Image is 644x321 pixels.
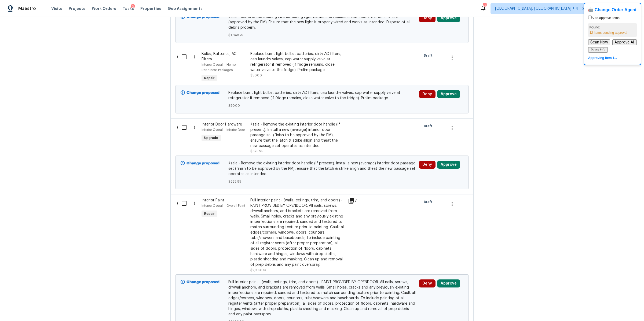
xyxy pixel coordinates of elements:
div: ( ) [175,50,200,85]
b: Change proposed [186,280,219,284]
span: Projects [69,6,85,11]
span: [GEOGRAPHIC_DATA], [GEOGRAPHIC_DATA] + 4 [495,6,578,11]
b: Change proposed [186,161,219,165]
span: Draft [424,199,435,205]
b: Change proposed [186,15,219,19]
button: Approve All [612,39,637,45]
div: #sala - Remove the existing interior door handle (if present). Install a new (average) interior d... [250,122,345,149]
button: Deny [419,14,436,22]
span: Draft [424,123,435,129]
span: Upgrade [202,135,220,141]
h4: 🤖 Change Order Agent [588,7,637,13]
button: Deny [419,90,436,98]
div: Approving item 1... [588,55,637,61]
span: $50.00 [228,103,416,108]
span: Interior Overall - Home Readiness Packages [202,63,236,72]
span: Repair [202,211,217,216]
div: 46 [483,3,486,9]
button: Deny [419,161,436,169]
div: Replace burnt light bulbs, batteries, dirty AC filters, cap laundry valves, cap water supply valv... [250,51,345,73]
div: ( ) [175,120,200,156]
span: $2,100.00 [250,268,266,272]
span: #sala - Remove the existing interior door handle (if present). Install a new (average) interior d... [228,161,416,177]
button: Approve [437,90,460,98]
span: Full Interior paint - (walls, ceilings, trim, and doors) - PAINT PROVIDED BY OPENDOOR. All nails,... [228,279,416,317]
button: Deny [419,279,436,287]
button: Scan Now [588,39,610,45]
strong: Found: [590,25,601,29]
span: $50.00 [250,74,262,77]
span: Geo Assignments [168,6,203,11]
button: Debug Info [588,47,608,53]
span: $625.95 [228,179,416,184]
span: Replace burnt light bulbs, batteries, dirty AC filters, cap laundry valves, cap water supply valv... [228,90,416,101]
label: Auto-approve items [588,16,620,20]
span: $625.95 [250,150,263,153]
span: Bulbs, Batteries, AC Filters [202,52,236,61]
span: Interior Door Hardware [202,123,242,126]
input: Auto-approve items [588,16,592,19]
div: 2 [131,4,135,9]
span: Maestro [18,6,36,11]
div: 7 [348,198,369,204]
span: Work Orders [92,6,116,11]
span: Interior Overall - Overall Paint [202,204,245,207]
button: Approve [437,161,460,169]
b: Change proposed [186,91,219,95]
span: Tasks [123,7,134,10]
span: Interior Paint [202,198,224,202]
div: ( ) [175,196,200,274]
span: Visits [51,6,62,11]
span: $1,848.75 [228,32,416,38]
span: Repair [202,75,217,81]
span: Properties [140,6,161,11]
button: Approve [437,14,460,22]
span: Draft [424,53,435,58]
span: 12 items pending approval [590,31,627,35]
span: #sala - Remove the existing interior ceiling light fixture and replace it with new AVERAGE FIXTUR... [228,14,416,30]
span: Interior Overall - Interior Door [202,128,245,131]
div: Full Interior paint - (walls, ceilings, trim, and doors) - PAINT PROVIDED BY OPENDOOR. All nails,... [250,198,345,267]
button: Approve [437,279,460,287]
